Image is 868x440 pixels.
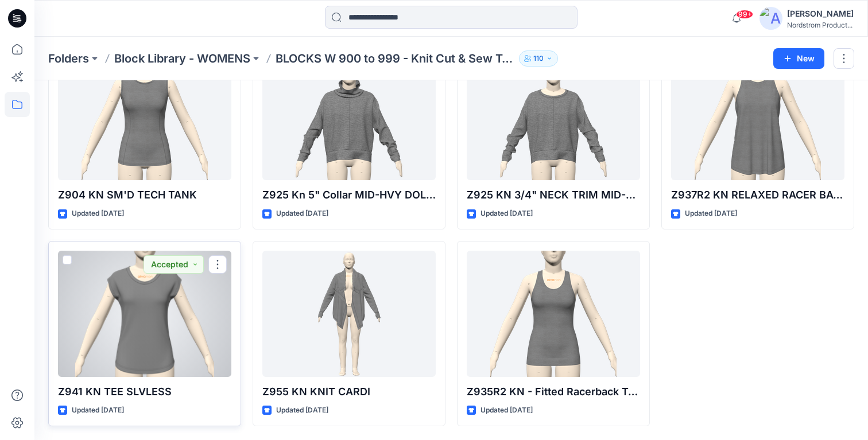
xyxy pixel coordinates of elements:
p: Z955 KN KNIT CARDI [262,384,436,400]
p: 110 [533,52,544,65]
p: Updated [DATE] [276,208,328,220]
a: Folders [48,50,89,67]
a: Z925 Kn 5" Collar MID-HVY DOLMAN SHIRT [262,54,436,180]
p: Z941 KN TEE SLVLESS [58,384,231,400]
p: BLOCKS W 900 to 999 - Knit Cut & Sew Tops [276,50,514,67]
p: Z925 Kn 5" Collar MID-HVY DOLMAN SHIRT [262,187,436,203]
a: Z955 KN KNIT CARDI [262,251,436,377]
p: Z935R2 KN - Fitted Racerback Tank [467,384,640,400]
a: Z937R2 KN RELAXED RACER BACK [671,54,844,180]
div: Nordstrom Product... [787,21,854,29]
div: [PERSON_NAME] [787,7,854,21]
p: Updated [DATE] [276,404,328,416]
a: Block Library - WOMENS [114,50,250,67]
button: New [773,48,824,69]
p: Updated [DATE] [480,208,533,220]
a: Z935R2 KN - Fitted Racerback Tank [467,251,640,377]
button: 110 [519,50,558,67]
a: Z925 KN 3/4" NECK TRIM MID-HVY DOLMAN SHIRT [467,54,640,180]
p: Updated [DATE] [72,208,124,220]
span: 99+ [736,10,753,19]
p: Updated [DATE] [685,208,737,220]
p: Z925 KN 3/4" NECK TRIM MID-HVY DOLMAN SHIRT [467,187,640,203]
img: avatar [759,7,782,30]
a: Z941 KN TEE SLVLESS [58,251,231,377]
p: Updated [DATE] [72,404,124,416]
a: Z904 KN SM'D TECH TANK [58,54,231,180]
p: Z904 KN SM'D TECH TANK [58,187,231,203]
p: Updated [DATE] [480,404,533,416]
p: Z937R2 KN RELAXED RACER BACK [671,187,844,203]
